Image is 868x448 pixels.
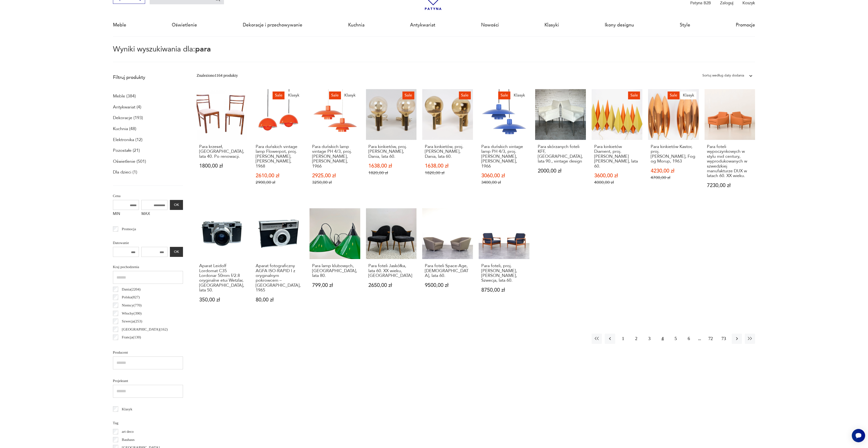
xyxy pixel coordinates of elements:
p: Projektant [113,378,183,384]
a: Para krzeseł, Polska, lata 40. Po renowacji.Para krzeseł, [GEOGRAPHIC_DATA], lata 40. Po renowacj... [197,89,247,199]
a: Pozostałe (21) [113,147,140,155]
p: 350,00 zł [199,297,245,302]
p: Filtruj produkty [113,74,183,81]
h3: Para duńskich lamp vintage PH 4/3, proj. [PERSON_NAME], [PERSON_NAME], 1966 [312,144,358,169]
p: 1638,00 zł [425,163,470,168]
h3: Para skórzanych foteli KFF, [GEOGRAPHIC_DATA], lata 90., vintage design [538,144,583,164]
a: Meble [113,14,126,36]
button: 5 [670,334,681,344]
button: OK [170,247,183,257]
p: Francja ( 130 ) [122,334,141,340]
a: Para skórzanych foteli KFF, Niemcy, lata 90., vintage designPara skórzanych foteli KFF, [GEOGRAPH... [535,89,586,199]
p: 80,00 zł [256,297,301,302]
a: SaleKlasykPara duńskich lamp vintage PH 4/3, proj. Poul Henningsen, Louis Poulsen, 1966Para duńsk... [310,89,360,199]
h3: Para kinkietów, proj. [PERSON_NAME], Dania, lata 60. [368,144,414,159]
a: Ikony designu [605,14,634,36]
a: Dekoracje (193) [113,114,143,122]
a: Antykwariat (4) [113,103,141,111]
p: Datowanie [113,240,183,246]
button: 1 [618,334,628,344]
p: 3250,00 zł [312,180,358,185]
h3: Para lamp klubowych, [GEOGRAPHIC_DATA], lata 80. [312,264,358,278]
a: Oświetlenie (501) [113,158,146,166]
a: Kuchnia (48) [113,125,136,133]
h3: Para duńskich vintage lamp Flowerpot, proj. [PERSON_NAME], [PERSON_NAME], 1968 [256,144,301,169]
label: MIN [113,210,139,219]
p: 1800,00 zł [199,163,245,168]
p: 4000,00 zł [594,180,640,185]
p: Producent [113,349,183,356]
button: 73 [719,334,729,344]
iframe: Smartsupp widget button [852,429,865,442]
a: Aparat fotograficzny AGFA ISO-RAPID I z oryginalnym pokrowcem – Niemcy, 1965Aparat fotograficzny ... [253,208,304,313]
a: Para foteli wypoczynkowych w stylu mid century, wyprodukowanych w szwedzkiej manufakturze DUX w l... [705,89,755,199]
p: Kraj pochodzenia [113,264,183,270]
p: Polska ( 827 ) [122,294,140,300]
p: 3060,00 zł [481,173,527,178]
p: Promocja [122,226,136,232]
a: SalePara kinkietów, proj. Svend Mejlstrom, Dania, lata 60.Para kinkietów, proj. [PERSON_NAME], Da... [366,89,417,199]
h3: Para foteli Space-Age, [DEMOGRAPHIC_DATA], lata 60. [425,264,470,278]
p: Niemcy ( 770 ) [122,302,142,308]
p: 3600,00 zł [594,173,640,178]
a: Klasyki [544,14,559,36]
a: Para lamp klubowych, Niemcy, lata 80.Para lamp klubowych, [GEOGRAPHIC_DATA], lata 80.799,00 zł [310,208,360,313]
p: 2900,00 zł [256,180,301,185]
button: 4 [657,334,668,344]
a: Nowości [481,14,499,36]
h3: Para kinkietów Kastor, proj. [PERSON_NAME], Fog og Morup, 1963 [651,144,696,164]
a: Para foteli Jaskółka, lata 60. XX wieku, PolskaPara foteli Jaskółka, lata 60. XX wieku, [GEOGRAPH... [366,208,417,313]
a: SaleKlasykPara kinkietów Kastor, proj. Jo Hammerborg, Fog og Morup, 1963Para kinkietów Kastor, pr... [648,89,699,199]
p: 9500,00 zł [425,283,470,288]
button: 6 [684,334,694,344]
p: Szwecja ( 253 ) [122,318,142,324]
a: Dla dzieci (1) [113,168,137,176]
p: Patyna B2B [690,0,711,6]
h3: Para duńskich vintage lamp PH 4/3, proj. [PERSON_NAME], [PERSON_NAME], 1966 [481,144,527,169]
h3: Aparat Leidolf Lordomat C35 Lordonar 50mm f/2.8 oryginalne etui Wetzlar, [GEOGRAPHIC_DATA], lata 50. [199,264,245,293]
h3: Aparat fotograficzny AGFA ISO-RAPID I z oryginalnym pokrowcem – [GEOGRAPHIC_DATA], 1965 [256,264,301,293]
a: Elektronika (12) [113,136,142,144]
p: 3400,00 zł [481,180,527,185]
p: 1820,00 zł [368,170,414,175]
a: SaleKlasykPara duńskich vintage lamp Flowerpot, proj. Verner Panton, Louis Poulsen, 1968Para duńs... [253,89,304,199]
button: 72 [706,334,716,344]
p: Bauhaus [122,437,135,443]
label: MAX [141,210,168,219]
a: Para foteli Space-Age, Niemcy, lata 60.Para foteli Space-Age, [DEMOGRAPHIC_DATA], lata 60.9500,00 zł [422,208,473,313]
a: Kuchnia [348,14,365,36]
a: Meble (384) [113,92,136,100]
p: 4700,00 zł [651,175,696,180]
p: 2925,00 zł [312,173,358,178]
p: Tag [113,420,183,426]
p: 2000,00 zł [538,168,583,173]
h3: Para kinkietów Diament, proj. [PERSON_NAME] [PERSON_NAME], lata 60. [594,144,640,169]
button: 2 [631,334,641,344]
p: art deco [122,428,134,435]
p: 1638,00 zł [368,163,414,168]
p: Wyniki wyszukiwania dla: [113,46,755,62]
a: Para foteli, proj. Erik Wørts, Ikea, Szwecja, lata 60.Para foteli, proj. [PERSON_NAME], [PERSON_N... [479,208,529,313]
p: Klasyk [122,406,132,412]
h3: Para foteli, proj. [PERSON_NAME], [PERSON_NAME], Szwecja, lata 60. [481,264,527,283]
p: Czechy ( 120 ) [122,342,141,348]
p: Włochy ( 390 ) [122,310,142,316]
a: SaleKlasykPara duńskich vintage lamp PH 4/3, proj. Poul Henningsen, Louis Poulsen, 1966Para duńsk... [479,89,529,199]
a: SalePara kinkietów, proj. Svend Mejlstrom, Dania, lata 60.Para kinkietów, proj. [PERSON_NAME], Da... [422,89,473,199]
a: SalePara kinkietów Diament, proj. Holm Sorensen, lata 60.Para kinkietów Diament, proj. [PERSON_NA... [592,89,642,199]
p: Zaloguj [720,0,733,6]
button: 3 [644,334,655,344]
h3: Para kinkietów, proj. [PERSON_NAME], Dania, lata 60. [425,144,470,159]
p: [GEOGRAPHIC_DATA] ( 162 ) [122,326,168,332]
a: Promocje [736,14,755,36]
div: Sortuj według daty dodania [702,72,744,79]
p: Dania ( 2204 ) [122,286,141,292]
p: 7230,00 zł [707,183,752,188]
